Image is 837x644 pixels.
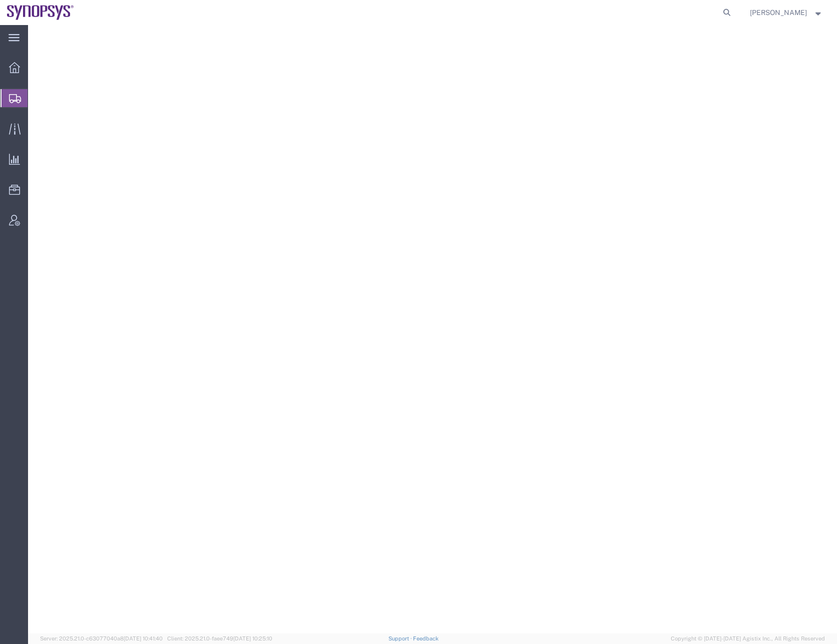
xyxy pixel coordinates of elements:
iframe: FS Legacy Container [28,25,837,633]
span: Rafael Chacon [750,7,807,18]
a: Feedback [413,635,439,641]
a: Support [388,635,413,641]
span: Client: 2025.21.0-faee749 [167,635,272,641]
button: [PERSON_NAME] [749,7,823,19]
span: [DATE] 10:25:10 [233,635,272,641]
img: logo [7,5,74,20]
span: Server: 2025.21.0-c63077040a8 [40,635,163,641]
span: [DATE] 10:41:40 [124,635,163,641]
span: Copyright © [DATE]-[DATE] Agistix Inc., All Rights Reserved [671,634,825,643]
